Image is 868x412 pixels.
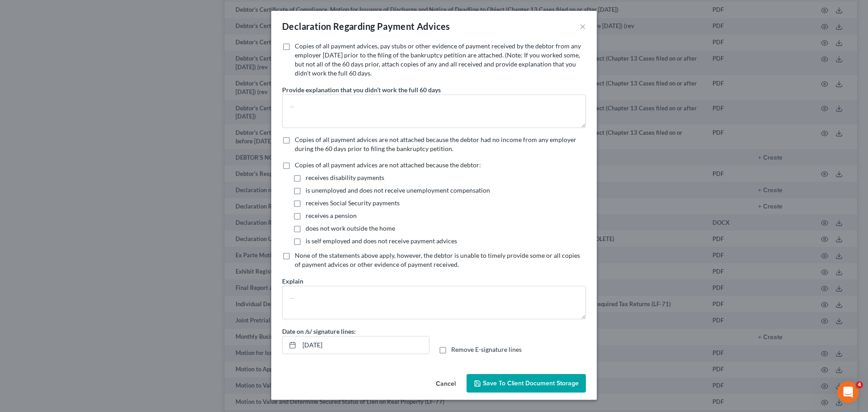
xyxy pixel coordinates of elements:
[282,20,450,33] div: Declaration Regarding Payment Advices
[451,346,522,353] span: Remove E-signature lines
[295,136,576,152] span: Copies of all payment advices are not attached because the debtor had no income from any employer...
[299,336,429,354] input: MM/DD/YYYY
[306,224,395,232] span: does not work outside the home
[856,381,863,388] span: 4
[282,327,356,336] label: Date on /s/ signature lines:
[306,237,457,245] span: is self employed and does not receive payment advices
[467,374,586,393] button: Save to Client Document Storage
[306,186,490,194] span: is unemployed and does not receive unemployment compensation
[295,161,481,169] span: Copies of all payment advices are not attached because the debtor:
[282,276,303,286] label: Explain
[295,42,581,77] span: Copies of all payment advices, pay stubs or other evidence of payment received by the debtor from...
[580,21,586,32] button: ×
[282,85,441,95] label: Provide explanation that you didn’t work the full 60 days
[306,212,357,219] span: receives a pension
[483,379,579,387] span: Save to Client Document Storage
[295,251,580,268] span: None of the statements above apply, however, the debtor is unable to timely provide some or all c...
[429,375,463,393] button: Cancel
[306,199,400,207] span: receives Social Security payments
[306,174,384,181] span: receives disability payments
[837,381,859,403] iframe: Intercom live chat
